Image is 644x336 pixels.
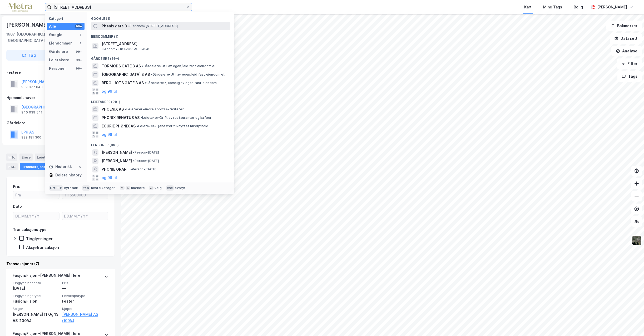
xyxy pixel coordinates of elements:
[6,163,18,170] div: ESG
[13,183,20,190] div: Pris
[7,120,115,126] div: Gårdeiere
[13,281,59,285] span: Tinglysningsdato
[51,3,186,11] input: Søk på adresse, matrikkel, gårdeiere, leietakere eller personer
[102,158,132,164] span: [PERSON_NAME]
[49,23,56,29] div: Alle
[26,245,59,250] div: Aksjetransaksjon
[618,311,644,336] iframe: Chat Widget
[13,298,59,304] div: Fusjon/Fisjon
[78,41,82,45] div: 1
[19,154,33,161] div: Eiere
[49,48,68,55] div: Gårdeiere
[151,72,225,77] span: Gårdeiere • Utl. av egen/leid fast eiendom el.
[606,21,642,31] button: Bokmerker
[6,50,52,61] button: Tag
[21,110,42,115] div: 940 039 541
[155,186,162,190] div: velg
[137,124,138,128] span: •
[102,123,136,129] span: ECURIE PHØNIX AS
[6,261,115,267] div: Transaksjoner (7)
[130,167,156,171] span: Person • [DATE]
[6,31,73,44] div: 1607, [GEOGRAPHIC_DATA], [GEOGRAPHIC_DATA]
[75,24,82,28] div: 99+
[87,52,234,62] div: Gårdeiere (99+)
[632,235,642,245] img: 9k=
[125,107,126,111] span: •
[102,175,117,181] button: og 96 til
[102,71,150,78] span: [GEOGRAPHIC_DATA] 3 AS
[82,185,90,191] div: tab
[13,285,59,291] div: [DATE]
[75,58,82,62] div: 99+
[6,154,17,161] div: Info
[6,21,70,29] div: [PERSON_NAME] Gate 11
[141,116,142,120] span: •
[13,226,47,233] div: Transaksjonstype
[102,115,140,121] span: PHØNIX RENATUS AS
[49,17,85,21] div: Kategori
[87,12,234,22] div: Google (1)
[128,24,178,28] span: Eiendom • [STREET_ADDRESS]
[611,46,642,56] button: Analyse
[102,106,124,112] span: PHOENIX AS
[62,294,108,298] span: Eierskapstype
[102,166,129,172] span: PHONIE GRANT
[49,65,66,72] div: Personer
[610,33,642,44] button: Datasett
[597,4,627,10] div: [PERSON_NAME]
[87,30,234,40] div: Eiendommer (1)
[8,3,32,12] img: metra-logo.256734c3b2bbffee19d4.png
[102,149,132,156] span: [PERSON_NAME]
[62,298,108,304] div: Fester
[131,186,145,190] div: markere
[49,185,63,191] div: Ctrl + k
[49,57,69,63] div: Leietakere
[35,154,58,161] div: Leietakere
[13,212,59,220] input: DD.MM.YYYY
[102,47,149,51] span: Eiendom • 3107-300-966-0-0
[62,285,108,291] div: —
[13,203,22,210] div: Dato
[62,212,108,220] input: DD.MM.YYYY
[102,131,117,138] button: og 96 til
[102,88,117,95] button: og 96 til
[62,311,108,324] a: [PERSON_NAME] AS (100%)
[13,191,59,199] input: Fra
[21,135,41,140] div: 989 181 300
[128,24,130,28] span: •
[87,96,234,105] div: Leietakere (99+)
[102,23,127,29] span: Phønix gate 3
[130,167,132,171] span: •
[49,164,72,170] div: Historikk
[91,186,116,190] div: neste kategori
[49,40,72,46] div: Eiendommer
[75,50,82,54] div: 99+
[133,150,135,154] span: •
[102,80,144,86] span: BERGLJOTS GATE 3 AS
[145,81,146,85] span: •
[574,4,583,10] div: Bolig
[133,159,135,163] span: •
[62,281,108,285] span: Pris
[133,150,159,155] span: Person • [DATE]
[64,186,78,190] div: nytt søk
[137,124,208,128] span: Leietaker • Tjenester tilknyttet husdyrhold
[142,64,143,68] span: •
[21,85,43,89] div: 959 077 843
[75,66,82,71] div: 99+
[145,81,217,85] span: Gårdeiere • Kjøp/salg av egen fast eiendom
[524,4,532,10] div: Kart
[7,95,115,101] div: Hjemmelshaver
[13,272,80,281] div: Fusjon/Fisjon - [PERSON_NAME] flere
[151,72,152,76] span: •
[7,69,115,76] div: Festere
[102,63,141,69] span: TORMODS GATE 3 AS
[133,159,159,163] span: Person • [DATE]
[26,236,53,241] div: Tinglysninger
[78,33,82,37] div: 1
[175,186,186,190] div: avbryt
[13,311,59,324] div: [PERSON_NAME] 11 Og 13 AS (100%)
[13,294,59,298] span: Tinglysningstype
[20,163,56,170] div: Transaksjoner
[125,107,184,111] span: Leietaker • Andre sportsaktiviteter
